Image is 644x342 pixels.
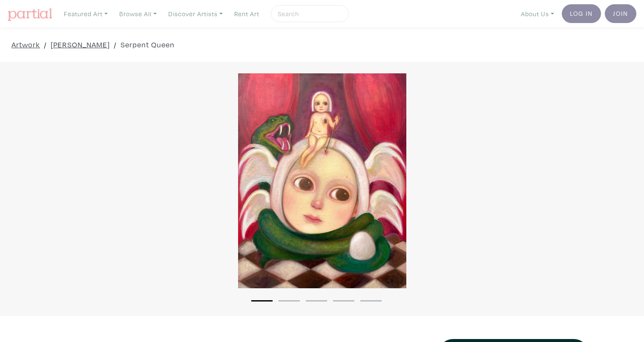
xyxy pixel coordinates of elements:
[251,300,273,301] button: 1 of 5
[306,300,327,301] button: 3 of 5
[360,300,382,301] button: 5 of 5
[51,39,110,50] a: [PERSON_NAME]
[605,4,636,23] a: Join
[121,39,175,50] a: Serpent Queen
[279,300,300,301] button: 2 of 5
[164,5,227,23] a: Discover Artists
[517,5,558,23] a: About Us
[333,300,354,301] button: 4 of 5
[115,5,161,23] a: Browse All
[44,39,47,50] span: /
[114,39,117,50] span: /
[230,5,263,23] a: Rent Art
[277,9,341,19] input: Search
[562,4,601,23] a: Log In
[60,5,112,23] a: Featured Art
[11,39,40,50] a: Artwork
